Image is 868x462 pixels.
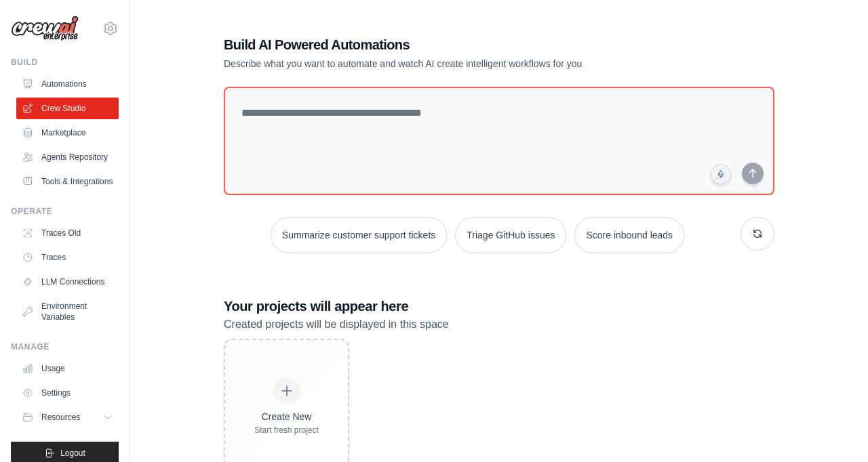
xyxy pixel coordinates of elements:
a: Traces Old [16,222,119,244]
div: Operate [11,206,119,217]
a: Usage [16,358,119,379]
p: Created projects will be displayed in this space [224,316,774,333]
div: Build [11,57,119,68]
button: Triage GitHub issues [455,217,566,253]
a: Marketplace [16,122,119,144]
button: Resources [16,406,119,428]
a: Environment Variables [16,295,119,328]
div: Manage [11,341,119,352]
button: Score inbound leads [574,217,684,253]
div: Create New [254,410,319,423]
div: Start fresh project [254,425,319,436]
button: Get new suggestions [741,217,774,251]
button: Click to speak your automation idea [711,164,731,184]
a: Automations [16,73,119,95]
p: Describe what you want to automate and watch AI create intelligent workflows for you [224,57,679,70]
h3: Your projects will appear here [224,297,774,316]
a: Traces [16,247,119,268]
a: Settings [16,382,119,404]
a: Crew Studio [16,98,119,119]
a: Tools & Integrations [16,171,119,192]
button: Summarize customer support tickets [271,217,447,253]
span: Logout [60,448,85,459]
img: Logo [11,16,79,41]
span: Resources [41,412,80,423]
a: Agents Repository [16,146,119,168]
a: LLM Connections [16,271,119,293]
h1: Build AI Powered Automations [224,35,679,54]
